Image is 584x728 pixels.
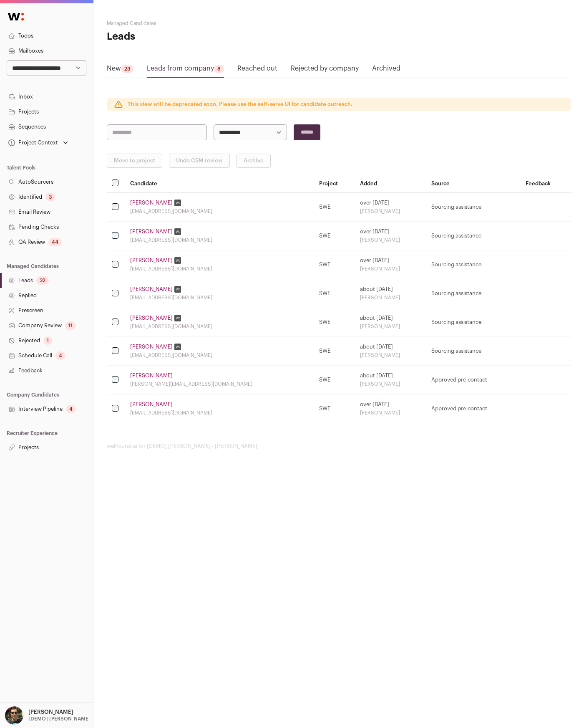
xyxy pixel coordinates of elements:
[314,366,355,394] td: SWE
[355,394,426,423] td: over [DATE]
[426,174,521,193] th: Source
[360,323,421,330] div: [PERSON_NAME]
[426,308,521,337] td: Sourcing assistance
[130,294,309,301] div: [EMAIL_ADDRESS][DOMAIN_NAME]
[130,237,309,243] div: [EMAIL_ADDRESS][DOMAIN_NAME]
[130,401,173,408] a: [PERSON_NAME]
[7,137,70,149] button: Open dropdown
[360,352,421,359] div: [PERSON_NAME]
[426,279,521,308] td: Sourcing assistance
[28,715,91,722] p: [DEMO] [PERSON_NAME]
[55,351,65,360] div: 4
[130,265,309,272] div: [EMAIL_ADDRESS][DOMAIN_NAME]
[360,265,421,272] div: [PERSON_NAME]
[355,193,426,222] td: over [DATE]
[7,139,58,146] div: Project Context
[314,250,355,279] td: SWE
[426,193,521,222] td: Sourcing assistance
[130,257,173,264] a: [PERSON_NAME]
[360,409,421,416] div: [PERSON_NAME]
[130,315,173,321] a: [PERSON_NAME]
[130,409,309,416] div: [EMAIL_ADDRESS][DOMAIN_NAME]
[28,709,73,715] p: [PERSON_NAME]
[130,286,173,293] a: [PERSON_NAME]
[521,174,571,193] th: Feedback
[355,366,426,394] td: about [DATE]
[355,308,426,337] td: about [DATE]
[107,443,571,450] footer: wellfound:ai for [DEMO] [PERSON_NAME] - [PERSON_NAME]
[426,366,521,394] td: Approved pre-contact
[107,63,133,77] a: New
[107,30,262,43] h1: Leads
[426,394,521,423] td: Approved pre-contact
[130,352,309,359] div: [EMAIL_ADDRESS][DOMAIN_NAME]
[130,200,173,206] a: [PERSON_NAME]
[130,372,173,379] a: [PERSON_NAME]
[426,222,521,250] td: Sourcing assistance
[121,65,133,73] div: 23
[360,294,421,301] div: [PERSON_NAME]
[355,337,426,366] td: about [DATE]
[66,405,76,413] div: 4
[426,250,521,279] td: Sourcing assistance
[314,222,355,250] td: SWE
[314,394,355,423] td: SWE
[107,20,262,27] h2: Managed Candidates
[360,237,421,243] div: [PERSON_NAME]
[3,8,28,25] img: Wellfound
[314,337,355,366] td: SWE
[237,63,277,77] a: Reached out
[48,238,62,246] div: 44
[360,381,421,387] div: [PERSON_NAME]
[355,174,426,193] th: Added
[36,276,49,285] div: 32
[355,250,426,279] td: over [DATE]
[65,321,76,330] div: 11
[291,63,359,77] a: Rejected by company
[355,222,426,250] td: over [DATE]
[426,337,521,366] td: Sourcing assistance
[128,101,352,108] p: This view will be deprecated soon. Please use the self-serve UI for candidate outreach.
[314,193,355,222] td: SWE
[43,336,52,345] div: 1
[314,308,355,337] td: SWE
[130,208,309,215] div: [EMAIL_ADDRESS][DOMAIN_NAME]
[314,174,355,193] th: Project
[130,228,173,235] a: [PERSON_NAME]
[360,208,421,215] div: [PERSON_NAME]
[125,174,314,193] th: Candidate
[355,279,426,308] td: about [DATE]
[372,63,400,77] a: Archived
[5,706,23,725] img: 8429747-medium_jpg
[147,63,224,77] a: Leads from company
[314,279,355,308] td: SWE
[130,381,309,387] div: [PERSON_NAME][EMAIL_ADDRESS][DOMAIN_NAME]
[130,323,309,330] div: [EMAIL_ADDRESS][DOMAIN_NAME]
[130,344,173,350] a: [PERSON_NAME]
[45,193,55,201] div: 3
[3,706,90,725] button: Open dropdown
[214,65,224,73] div: 8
